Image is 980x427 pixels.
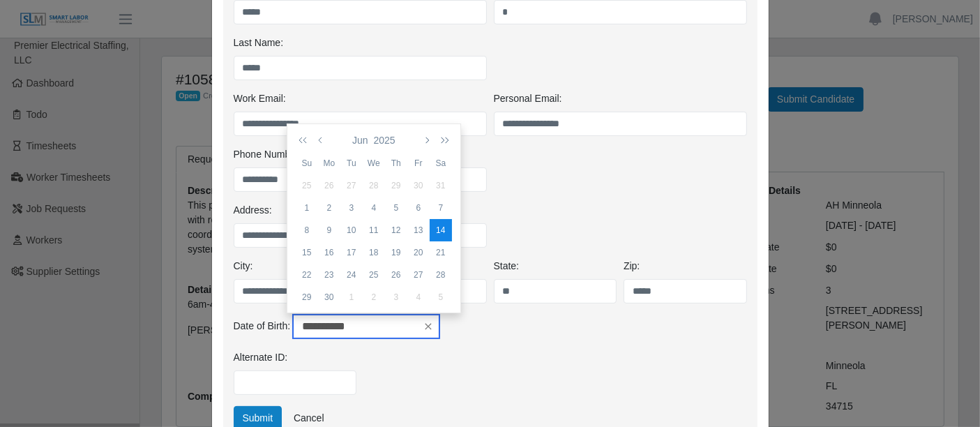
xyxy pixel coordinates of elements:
[385,291,407,304] div: 3
[234,91,286,106] label: Work Email:
[318,241,340,264] td: 2025-06-16
[363,264,385,286] td: 2025-06-25
[385,241,407,264] td: 2025-06-19
[234,36,284,50] label: Last Name:
[371,128,398,152] button: 2025
[234,350,288,365] label: Alternate ID:
[363,224,385,237] div: 11
[318,269,340,281] div: 23
[363,291,385,304] div: 2
[234,259,253,274] label: City:
[318,219,340,241] td: 2025-06-09
[318,202,340,214] div: 2
[385,152,407,174] th: Th
[296,152,318,174] th: Su
[430,202,452,214] div: 7
[430,269,452,281] div: 28
[407,241,430,264] td: 2025-06-20
[430,174,452,197] td: 2025-05-31
[407,202,430,214] div: 6
[296,202,318,214] div: 1
[363,219,385,241] td: 2025-06-11
[318,179,340,192] div: 26
[234,203,272,218] label: Address:
[430,219,452,241] td: 2025-06-14
[385,269,407,281] div: 26
[318,264,340,286] td: 2025-06-23
[296,179,318,192] div: 25
[407,219,430,241] td: 2025-06-13
[296,269,318,281] div: 22
[296,197,318,219] td: 2025-06-01
[494,259,520,274] label: State:
[340,224,363,237] div: 10
[385,286,407,308] td: 2025-07-03
[234,319,291,334] label: Date of Birth:
[318,291,340,304] div: 30
[363,269,385,281] div: 25
[296,246,318,259] div: 15
[385,174,407,197] td: 2025-05-29
[296,174,318,197] td: 2025-05-25
[407,152,430,174] th: Fr
[385,179,407,192] div: 29
[430,179,452,192] div: 31
[340,202,363,214] div: 3
[385,246,407,259] div: 19
[318,174,340,197] td: 2025-05-26
[296,224,318,237] div: 8
[430,224,452,237] div: 14
[407,286,430,308] td: 2025-07-04
[363,179,385,192] div: 28
[494,91,562,106] label: Personal Email:
[407,197,430,219] td: 2025-06-06
[296,219,318,241] td: 2025-06-08
[363,246,385,259] div: 18
[385,264,407,286] td: 2025-06-26
[407,246,430,259] div: 20
[385,224,407,237] div: 12
[340,286,363,308] td: 2025-07-01
[340,241,363,264] td: 2025-06-17
[363,152,385,174] th: We
[318,246,340,259] div: 16
[340,179,363,192] div: 27
[11,11,520,27] body: Rich Text Area. Press ALT-0 for help.
[234,147,302,162] label: Phone Number:
[407,264,430,286] td: 2025-06-27
[430,241,452,264] td: 2025-06-21
[318,152,340,174] th: Mo
[296,241,318,264] td: 2025-06-15
[296,291,318,304] div: 29
[318,286,340,308] td: 2025-06-30
[407,179,430,192] div: 30
[340,246,363,259] div: 17
[407,224,430,237] div: 13
[340,269,363,281] div: 24
[296,264,318,286] td: 2025-06-22
[363,197,385,219] td: 2025-06-04
[430,291,452,304] div: 5
[430,152,452,174] th: Sa
[430,246,452,259] div: 21
[340,264,363,286] td: 2025-06-24
[363,174,385,197] td: 2025-05-28
[385,197,407,219] td: 2025-06-05
[430,264,452,286] td: 2025-06-28
[430,286,452,308] td: 2025-07-05
[296,286,318,308] td: 2025-06-29
[624,259,640,274] label: Zip:
[407,174,430,197] td: 2025-05-30
[340,152,363,174] th: Tu
[363,202,385,214] div: 4
[318,197,340,219] td: 2025-06-02
[340,197,363,219] td: 2025-06-03
[340,174,363,197] td: 2025-05-27
[340,291,363,304] div: 1
[430,197,452,219] td: 2025-06-07
[407,269,430,281] div: 27
[349,128,371,152] button: Jun
[340,219,363,241] td: 2025-06-10
[407,291,430,304] div: 4
[385,219,407,241] td: 2025-06-12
